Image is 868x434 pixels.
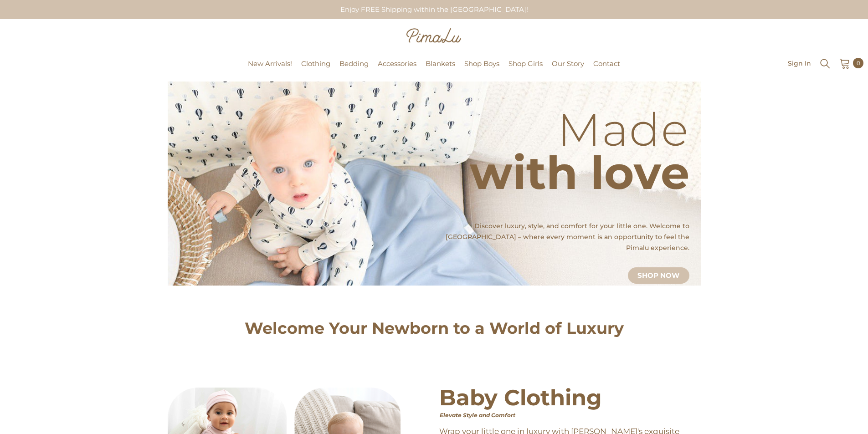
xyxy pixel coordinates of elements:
span: Clothing [301,59,330,68]
span: New Arrivals! [248,59,292,68]
span: Bedding [339,59,369,68]
span: Contact [593,59,620,68]
a: Our Story [547,58,589,82]
a: Shop Girls [504,58,547,82]
span: Accessories [378,59,416,68]
div: Enjoy FREE Shipping within the [GEOGRAPHIC_DATA]! [333,1,535,18]
a: New Arrivals! [243,58,297,82]
summary: Search [819,57,831,70]
span: Our Story [552,59,584,68]
a: Shop Boys [460,58,504,82]
h2: Welcome Your Newborn to a World of Luxury [168,322,701,335]
span: Shop Girls [508,59,543,68]
span: Baby Clothing [439,384,690,418]
a: Shop Now [628,267,689,284]
span: Blankets [426,59,455,68]
em: Elevate Style and Comfort [440,412,515,419]
a: Clothing [297,58,335,82]
span: 0 [857,58,860,68]
img: Pimalu [406,28,461,43]
a: Sign In [788,60,811,66]
p: with love [470,170,689,175]
p: Discover luxury, style, and comfort for your little one. Welcome to [GEOGRAPHIC_DATA] – where eve... [432,220,689,253]
a: Bedding [335,58,373,82]
a: Contact [589,58,625,82]
a: Blankets [421,58,460,82]
p: Made [470,127,689,132]
span: Shop Boys [464,59,499,68]
a: Accessories [373,58,421,82]
a: Pimalu [5,61,33,67]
